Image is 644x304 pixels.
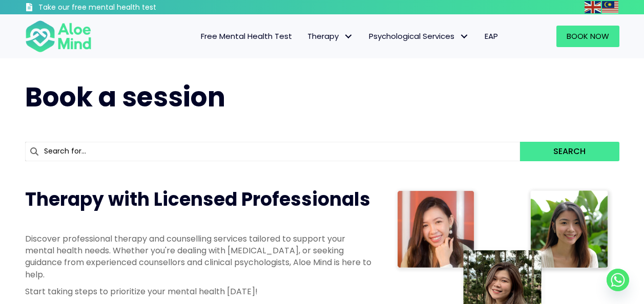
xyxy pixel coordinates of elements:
[105,26,506,47] nav: Menu
[25,286,373,297] p: Start taking steps to prioritize your mental health [DATE]!
[369,31,469,41] span: Psychological Services
[25,186,370,212] span: Therapy with Licensed Professionals
[25,78,225,116] span: Book a session
[25,233,373,280] p: Discover professional therapy and counselling services tailored to support your mental health nee...
[556,26,619,47] a: Book Now
[485,31,498,41] span: EAP
[307,31,354,41] span: Therapy
[25,142,521,161] input: Search for...
[607,269,629,291] a: Whatsapp
[457,29,472,44] span: Psychological Services: submenu
[300,26,361,47] a: TherapyTherapy: submenu
[602,1,619,13] a: Malay
[25,19,92,53] img: Aloe mind Logo
[477,26,506,47] a: EAP
[38,3,211,13] h3: Take our free mental health test
[341,29,356,44] span: Therapy: submenu
[602,1,618,13] img: ms
[585,1,601,13] img: en
[520,142,619,161] button: Search
[201,31,292,41] span: Free Mental Health Test
[585,1,602,13] a: English
[361,26,477,47] a: Psychological ServicesPsychological Services: submenu
[25,3,211,14] a: Take our free mental health test
[193,26,300,47] a: Free Mental Health Test
[567,31,609,41] span: Book Now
